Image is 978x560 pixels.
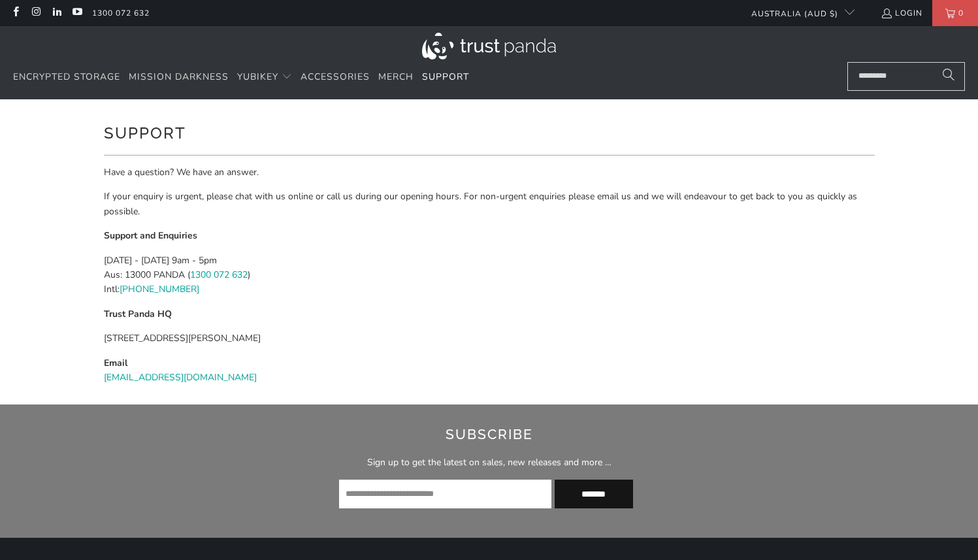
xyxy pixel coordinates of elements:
a: Trust Panda Australia on YouTube [71,8,82,18]
p: Sign up to get the latest on sales, new releases and more … [203,455,775,470]
strong: Trust Panda HQ [104,308,172,320]
p: [STREET_ADDRESS][PERSON_NAME] [104,331,875,346]
a: Support [422,62,469,93]
p: Have a question? We have an answer. [104,165,875,180]
span: Accessories [301,71,370,83]
a: [PHONE_NUMBER] [120,283,199,295]
a: Trust Panda Australia on Instagram [30,8,41,18]
nav: Translation missing: en.navigation.header.main_nav [13,62,469,93]
a: Trust Panda Australia on LinkedIn [51,8,62,18]
span: YubiKey [237,71,278,83]
summary: YubiKey [237,62,292,93]
span: Mission Darkness [129,71,229,83]
a: Login [881,6,922,20]
a: Merch [378,62,414,93]
a: Accessories [301,62,370,93]
a: 1300 072 632 [92,6,150,20]
a: 1300 072 632 [190,269,248,281]
a: [EMAIL_ADDRESS][DOMAIN_NAME] [104,371,257,384]
p: If your enquiry is urgent, please chat with us online or call us during our opening hours. For no... [104,189,875,219]
span: Support [422,71,469,83]
p: [DATE] - [DATE] 9am - 5pm Aus: 13000 PANDA ( ) Intl: [104,254,875,297]
strong: Support and Enquiries [104,229,197,242]
a: Mission Darkness [129,62,229,93]
h2: Subscribe [203,424,775,445]
a: Encrypted Storage [13,62,120,93]
span: Encrypted Storage [13,71,120,83]
h1: Support [104,119,875,145]
span: Merch [378,71,414,83]
strong: Email [104,357,127,369]
button: Search [932,62,965,91]
a: Trust Panda Australia on Facebook [10,8,21,18]
input: Search... [847,62,965,91]
img: Trust Panda Australia [422,33,556,59]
